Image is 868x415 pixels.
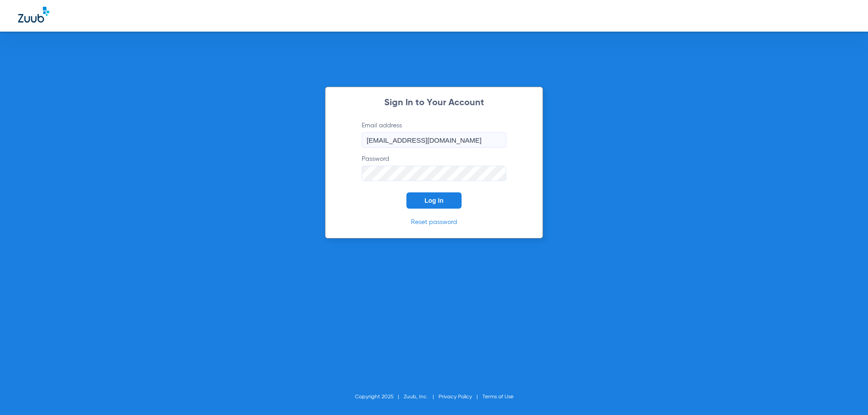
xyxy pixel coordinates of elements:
[362,154,506,181] label: Password
[362,166,506,181] input: Password
[482,394,514,400] a: Terms of Use
[411,219,457,225] a: Reset password
[355,392,404,401] li: Copyright 2025
[425,197,443,204] span: Log In
[18,7,49,23] img: Zuub Logo
[439,394,472,400] a: Privacy Policy
[404,392,439,401] li: Zuub, Inc.
[362,132,506,148] input: Email address
[406,192,462,209] button: Log In
[362,121,506,148] label: Email address
[348,98,520,107] h2: Sign In to Your Account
